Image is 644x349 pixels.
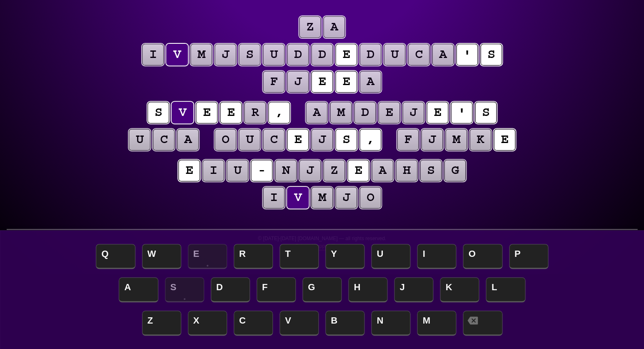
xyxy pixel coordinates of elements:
puzzle-tile: s [147,102,169,123]
puzzle-tile: c [408,44,429,65]
puzzle-tile: j [215,44,236,65]
puzzle-tile: o [359,187,381,208]
span: I [417,244,456,269]
puzzle-tile: i [202,160,224,181]
puzzle-tile: f [263,71,285,93]
puzzle-tile: e [335,71,357,93]
puzzle-tile: f [397,129,419,151]
puzzle-tile: a [359,71,381,93]
puzzle-tile: v [287,187,309,208]
puzzle-tile: e [347,160,369,181]
puzzle-tile: a [323,16,345,38]
span: Q [96,244,135,269]
puzzle-tile: e [220,102,242,123]
puzzle-tile: j [421,129,443,151]
puzzle-tile: e [287,129,309,151]
puzzle-tile: e [311,71,333,93]
span: M [417,311,456,336]
puzzle-tile: g [444,160,466,181]
puzzle-tile: v [166,44,188,65]
puzzle-tile: s [480,44,502,65]
puzzle-tile: a [372,160,393,181]
span: H [348,277,387,302]
puzzle-tile: c [153,129,175,151]
span: G [302,277,342,302]
span: C [234,311,273,336]
span: W [142,244,181,269]
puzzle-tile: e [427,102,448,123]
span: F [257,277,296,302]
puzzle-tile: ' [456,44,478,65]
puzzle-tile: d [311,44,333,65]
span: L [486,277,525,302]
puzzle-tile: a [177,129,199,151]
puzzle-tile: a [432,44,454,65]
puzzle-tile: u [227,160,248,181]
puzzle-tile: e [494,129,515,151]
puzzle-tile: e [178,160,200,181]
puzzle-tile: s [335,129,357,151]
span: S [165,277,204,302]
puzzle-tile: r [244,102,266,123]
puzzle-tile: z [323,160,345,181]
span: O [463,244,502,269]
puzzle-tile: m [445,129,467,151]
puzzle-tile: z [299,16,321,38]
span: D [211,277,250,302]
puzzle-tile: d [359,44,381,65]
puzzle-tile: j [311,129,333,151]
puzzle-tile: o [215,129,236,151]
puzzle-tile: u [263,44,285,65]
span: Z [142,311,181,336]
puzzle-tile: c [263,129,285,151]
span: E [188,244,227,269]
puzzle-tile: j [335,187,357,208]
puzzle-tile: d [287,44,309,65]
span: X [188,311,227,336]
puzzle-tile: e [335,44,357,65]
puzzle-tile: s [239,44,260,65]
puzzle-tile: , [268,102,290,123]
puzzle-tile: m [330,102,352,123]
puzzle-tile: j [299,160,321,181]
puzzle-tile: e [378,102,400,123]
puzzle-tile: e [196,102,217,123]
span: N [371,311,410,336]
puzzle-tile: a [306,102,327,123]
puzzle-tile: j [402,102,424,123]
puzzle-tile: m [190,44,212,65]
puzzle-tile: i [263,187,285,208]
span: B [325,311,364,336]
puzzle-tile: u [129,129,150,151]
puzzle-tile: k [469,129,491,151]
span: T [280,244,319,269]
puzzle-tile: v [172,102,193,123]
puzzle-tile: - [251,160,272,181]
span: Y [325,244,364,269]
puzzle-tile: u [239,129,260,151]
puzzle-tile: s [420,160,442,181]
puzzle-tile: d [354,102,376,123]
span: U [371,244,410,269]
puzzle-tile: u [384,44,405,65]
puzzle-tile: ' [451,102,472,123]
puzzle-tile: n [275,160,297,181]
puzzle-tile: , [359,129,381,151]
span: A [119,277,158,302]
span: P [509,244,548,269]
puzzle-tile: j [287,71,309,93]
span: V [280,311,319,336]
span: R [234,244,273,269]
puzzle-tile: m [311,187,333,208]
puzzle-tile: i [142,44,164,65]
span: J [394,277,433,302]
span: K [440,277,479,302]
puzzle-tile: s [475,102,497,123]
puzzle-tile: h [396,160,417,181]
